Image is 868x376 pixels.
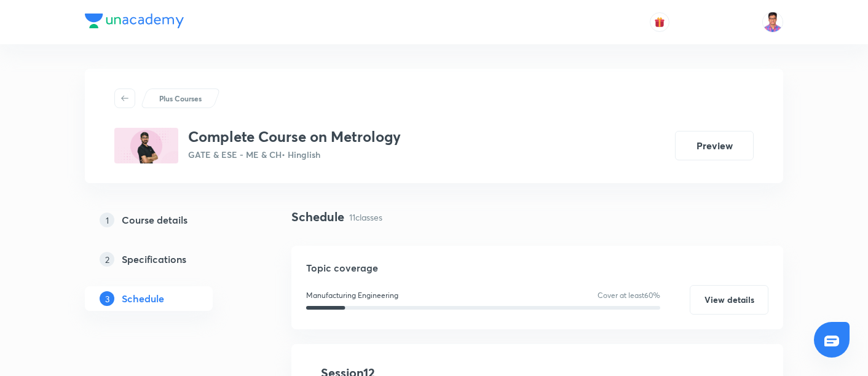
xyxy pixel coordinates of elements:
img: avatar [654,17,665,28]
p: Manufacturing Engineering [306,290,398,301]
button: Preview [675,131,754,160]
img: Company Logo [85,14,184,28]
button: View details [690,285,768,315]
p: 3 [100,291,114,306]
a: 1Course details [85,208,252,232]
p: 1 [100,213,114,227]
h3: Complete Course on Metrology [188,128,401,146]
button: avatar [650,12,669,32]
p: 11 classes [349,211,382,224]
p: Cover at least 60 % [598,290,660,301]
h4: Schedule [291,208,344,226]
a: 2Specifications [85,247,252,272]
p: 2 [100,252,114,267]
img: E9C9A782-F159-4E14-9900-63AA708A8707_plus.png [114,128,178,163]
h5: Schedule [122,291,164,306]
p: GATE & ESE - ME & CH • Hinglish [188,148,401,161]
h5: Topic coverage [306,260,768,275]
img: Tejas Sharma [762,12,783,33]
h5: Course details [122,213,187,227]
h5: Specifications [122,252,186,267]
a: Company Logo [85,14,184,31]
p: Plus Courses [159,93,202,104]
